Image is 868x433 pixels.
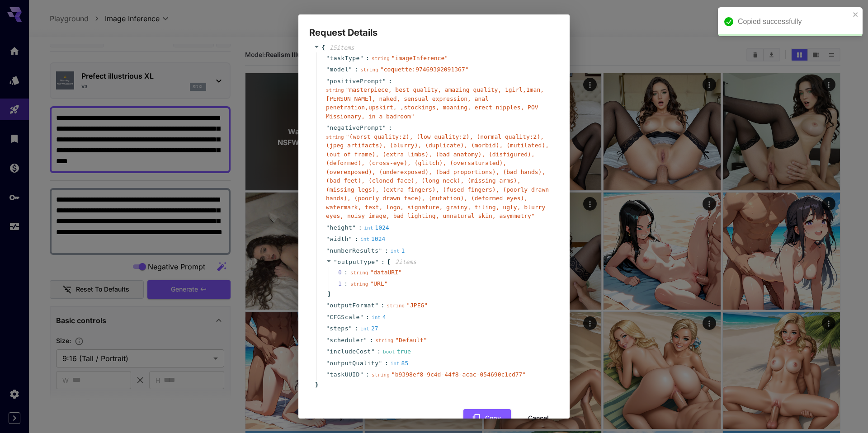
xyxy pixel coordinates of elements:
span: : [385,246,388,255]
span: : [385,359,388,368]
div: : [344,268,348,277]
span: " [360,314,363,320]
span: " (worst quality:2), (low quality:2), (normal quality:2), (jpeg artifacts), (blurry), (duplicate)... [326,133,549,220]
span: steps [330,324,349,333]
span: int [360,326,369,332]
button: Copy [463,409,511,428]
div: 1024 [360,235,385,244]
span: " masterpiece, best quality, amazing quality, 1girl,1man,[PERSON_NAME], naked, sensual expression... [326,86,544,120]
span: string [326,87,344,93]
div: Copied successfully [738,16,850,27]
span: 1 [338,279,350,288]
span: string [326,134,344,140]
span: " [326,314,330,320]
span: " [326,337,330,344]
span: " [382,78,386,85]
span: [ [387,258,391,267]
span: " [349,66,352,73]
span: " [326,325,330,332]
span: " [326,78,330,85]
div: : [344,279,348,288]
button: Cancel [518,409,559,428]
span: scheduler [330,336,363,345]
span: taskUUID [330,370,360,379]
span: int [391,248,400,254]
div: 4 [372,313,386,322]
span: } [314,381,319,390]
span: string [372,372,390,378]
span: width [330,235,349,244]
span: includeCost [330,347,371,356]
span: " [326,371,330,378]
button: close [853,11,859,18]
span: string [360,67,378,73]
span: " [326,247,330,254]
span: : [388,123,392,132]
span: " coquette:974693@2091367 " [380,66,469,73]
span: int [364,225,373,231]
span: " imageInference " [392,55,448,61]
span: " JPEG " [406,302,428,309]
span: CFGScale [330,313,360,322]
span: string [372,56,390,61]
span: " [326,224,330,231]
span: : [354,324,358,333]
span: positivePrompt [330,77,382,86]
span: : [354,235,358,244]
span: " [326,348,330,355]
span: " b9398ef8-9c4d-44f8-acac-054690c1cd77 " [392,371,526,378]
span: : [388,77,392,86]
span: " [349,235,352,242]
span: " [326,66,330,73]
div: 1024 [364,223,389,232]
span: outputFormat [330,301,375,310]
span: : [381,301,385,310]
span: string [375,338,393,344]
span: : [366,370,369,379]
span: " [371,348,375,355]
span: : [366,313,369,322]
span: " [363,337,367,344]
span: " dataURI " [370,269,401,276]
span: " [379,247,382,254]
div: 85 [391,359,409,368]
span: bool [383,349,395,355]
span: " [326,302,330,309]
span: " URL " [370,280,387,287]
div: 27 [360,324,378,333]
span: " [326,55,330,61]
span: outputType [337,259,375,265]
span: outputQuality [330,359,378,368]
span: : [359,223,362,232]
span: : [354,65,358,74]
h2: Request Details [298,14,570,40]
span: numberResults [330,246,378,255]
div: 1 [391,246,405,255]
span: " [375,302,378,309]
span: string [350,270,368,276]
span: : [366,54,369,63]
span: ] [326,290,331,299]
span: string [387,303,405,309]
span: 0 [338,268,350,277]
span: " [326,235,330,242]
span: string [350,281,368,287]
span: { [321,43,325,52]
span: height [330,223,352,232]
span: : [377,347,381,356]
span: " Default " [395,337,427,344]
span: " [360,371,363,378]
span: " [360,55,363,61]
span: int [372,315,381,320]
span: negativePrompt [330,123,382,132]
span: " [326,124,330,131]
span: : [381,258,385,267]
span: model [330,65,349,74]
span: 15 item s [330,44,354,51]
span: " [375,259,379,265]
span: int [360,236,369,242]
div: true [383,347,411,356]
span: 2 item s [395,259,416,265]
span: taskType [330,54,360,63]
span: " [379,360,382,367]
